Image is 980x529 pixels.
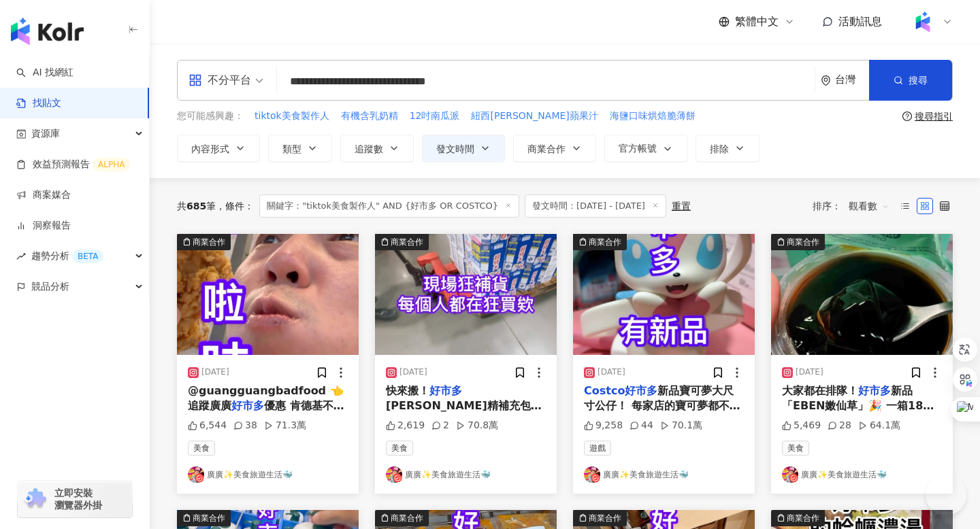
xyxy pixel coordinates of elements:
span: 資源庫 [31,118,60,149]
span: 趨勢分析 [31,241,103,271]
img: post-image [771,234,953,355]
button: 商業合作 [177,234,359,355]
span: 類型 [282,143,301,154]
div: 44 [630,419,653,432]
span: 有機含乳奶精 [341,109,398,123]
span: 活動訊息 [838,15,882,28]
a: 商案媒合 [16,188,71,202]
span: 立即安裝 瀏覽器外掛 [54,487,102,511]
div: 排序： [813,195,897,217]
div: 商業合作 [589,235,621,249]
div: 商業合作 [787,235,819,249]
div: 28 [828,419,851,432]
span: 海鹽口味烘焙脆薄餅 [610,109,696,123]
span: 發文時間 [436,143,474,154]
span: 內容形式 [191,143,229,154]
button: 內容形式 [177,135,260,162]
span: 美食 [782,441,809,456]
a: KOL Avatar廣廣✨美食旅遊生活🐳 [386,466,546,483]
span: 觀看數 [849,195,889,217]
img: post-image [375,234,557,355]
div: 2 [431,419,449,432]
div: 重置 [672,201,691,211]
button: 排除 [696,135,759,162]
div: 71.3萬 [264,419,306,432]
img: post-image [177,234,359,355]
a: KOL Avatar廣廣✨美食旅遊生活🐳 [188,466,348,483]
span: 快來搬！ [386,384,429,397]
button: 官方帳號 [604,135,687,162]
a: 洞察報告 [16,219,71,233]
div: 商業合作 [589,511,621,525]
div: 商業合作 [787,511,819,525]
img: KOL Avatar [584,466,600,483]
span: 紐西[PERSON_NAME]蘋果汁 [471,109,598,123]
div: 38 [233,419,257,432]
span: 排除 [710,143,729,154]
span: tiktok美食製作人 [255,109,329,123]
span: 條件 ： [216,201,254,211]
button: 12吋南瓜派 [409,109,461,124]
div: 共 筆 [177,201,216,211]
div: 商業合作 [193,511,225,525]
div: [DATE] [201,366,229,378]
div: 6,544 [188,419,227,432]
button: 有機含乳奶精 [340,109,399,124]
div: [DATE] [598,366,625,378]
div: 5,469 [782,419,821,432]
button: 商業合作 [375,234,557,355]
img: logo [11,18,84,45]
button: 發文時間 [422,135,505,162]
mark: 好市多 [858,384,891,397]
img: post-image [573,234,755,355]
div: 台灣 [835,74,869,86]
div: 搜尋指引 [915,111,953,122]
span: question-circle [902,112,912,121]
span: 685 [186,201,206,211]
img: KOL Avatar [386,466,402,483]
iframe: Help Scout Beacon - Open [926,475,966,515]
span: 搜尋 [909,75,928,86]
span: 遊戲 [584,441,611,456]
span: 繁體中文 [735,14,779,29]
div: 70.8萬 [456,419,498,432]
button: 商業合作 [771,234,953,355]
div: 9,258 [584,419,623,432]
span: rise [16,252,26,261]
button: 商業合作 [573,234,755,355]
img: chrome extension [22,488,48,510]
img: KOL Avatar [782,466,798,483]
a: KOL Avatar廣廣✨美食旅遊生活🐳 [782,466,942,483]
div: [DATE] [399,366,427,378]
span: environment [821,75,831,86]
span: 美食 [188,441,215,456]
span: 您可能感興趣： [177,109,244,123]
span: 商業合作 [527,143,566,154]
div: 70.1萬 [660,419,702,432]
span: appstore [189,73,202,87]
div: 商業合作 [193,235,225,249]
div: 不分平台 [189,69,251,91]
span: @guangguangbadfood 👈追蹤廣廣 [188,384,344,412]
div: BETA [72,250,103,263]
button: tiktok美食製作人 [254,109,330,124]
a: searchAI 找網紅 [16,66,73,80]
img: KOL Avatar [188,466,204,483]
span: 競品分析 [31,271,69,302]
div: [DATE] [796,366,823,378]
span: 發文時間：[DATE] - [DATE] [525,194,666,218]
button: 紐西[PERSON_NAME]蘋果汁 [470,109,598,124]
mark: 好市多 [429,384,462,397]
a: KOL Avatar廣廣✨美食旅遊生活🐳 [584,466,744,483]
div: 商業合作 [391,235,423,249]
span: 官方帳號 [619,143,657,154]
span: [PERSON_NAME]精補充包大特價！ 現在現折-$180變成 $679 每箱1100公克六包入 超划算！ 活動只到5/11 趕快來 [386,399,542,458]
button: 海鹽口味烘焙脆薄餅 [609,109,696,124]
button: 追蹤數 [340,135,414,162]
a: chrome extension立即安裝 瀏覽器外掛 [18,481,132,517]
span: 12吋南瓜派 [410,109,460,123]
span: 美食 [386,441,413,456]
button: 商業合作 [513,135,596,162]
a: 效益預測報告ALPHA [16,158,130,171]
mark: 好市多 [231,399,264,412]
